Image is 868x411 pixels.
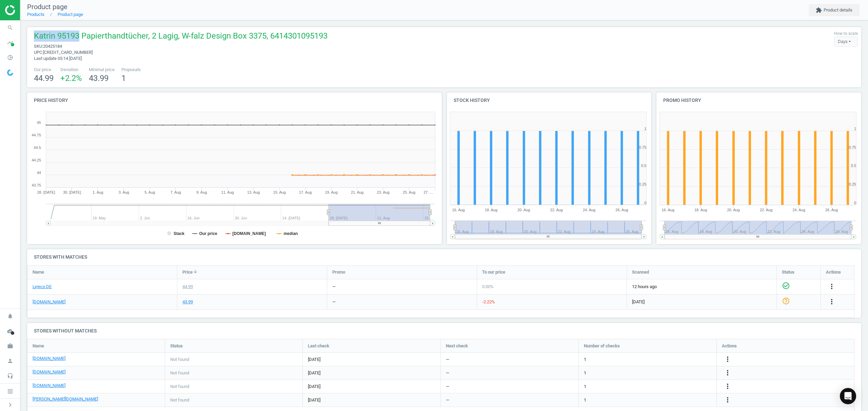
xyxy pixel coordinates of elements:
[93,190,103,194] tspan: 1. Aug
[849,145,856,149] text: 0.75
[193,269,198,274] i: arrow_downward
[4,51,17,64] i: pie_chart_outlined
[727,208,740,212] tspan: 20. Aug
[724,382,732,391] button: more_vert
[550,208,563,212] tspan: 22. Aug
[724,369,732,377] button: more_vert
[182,299,193,305] div: 43.99
[34,56,82,61] span: Last update 05:14 [DATE]
[656,92,861,108] h4: Promo history
[332,269,345,275] span: Promo
[27,249,861,265] h4: Stores with matches
[447,92,652,108] h4: Stock history
[34,67,54,73] span: Our price
[446,384,449,390] span: —
[33,355,65,362] a: [DOMAIN_NAME]
[43,44,62,49] span: 20425184
[4,310,17,323] i: notifications
[182,269,193,275] span: Price
[58,12,83,17] a: Product page
[583,208,595,212] tspan: 24. Aug
[6,401,14,409] i: chevron_right
[351,190,363,194] tspan: 21. Aug
[182,284,193,290] div: 44.99
[33,396,98,402] a: [PERSON_NAME][DOMAIN_NAME]
[308,356,435,363] span: [DATE]
[694,208,707,212] tspan: 18. Aug
[724,369,732,377] i: more_vert
[809,4,860,16] button: extensionProduct details
[644,201,646,205] text: 0
[170,343,183,349] span: Status
[639,182,646,186] text: 0.25
[332,284,336,290] div: —
[308,384,435,390] span: [DATE]
[854,201,856,205] text: 0
[517,208,530,212] tspan: 20. Aug
[446,343,468,349] span: Next check
[825,208,838,212] tspan: 26. Aug
[247,190,260,194] tspan: 13. Aug
[662,208,674,212] tspan: 16. Aug
[584,397,586,403] span: 1
[632,269,649,275] span: Scanned
[27,323,861,339] h4: Stores without matches
[4,369,17,382] i: headset_mic
[782,297,790,305] i: help_outline
[32,133,41,137] text: 44.75
[644,127,646,131] text: 1
[283,231,298,236] tspan: median
[170,397,189,403] span: Not found
[584,356,586,363] span: 1
[34,50,43,55] span: upc :
[121,67,141,73] span: Proposals
[37,121,41,125] text: 45
[308,370,435,376] span: [DATE]
[828,282,836,291] button: more_vert
[170,384,189,390] span: Not found
[33,343,44,349] span: Name
[452,208,465,212] tspan: 16. Aug
[170,370,189,376] span: Not found
[273,190,286,194] tspan: 15. Aug
[4,325,17,338] i: cloud_done
[641,164,646,168] text: 0.5
[403,190,415,194] tspan: 25. Aug
[325,190,337,194] tspan: 19. Aug
[639,145,646,149] text: 0.75
[828,282,836,290] i: more_vert
[7,69,13,76] img: wGWNvw8QSZomAAAAABJRU5ErkJggg==
[826,269,841,275] span: Actions
[724,355,732,363] i: more_vert
[724,355,732,364] button: more_vert
[34,44,43,49] span: sku :
[632,284,771,290] span: 12 hours ago
[27,92,442,108] h4: Price history
[482,284,494,289] span: 0.00 %
[33,299,65,305] a: [DOMAIN_NAME]
[4,36,17,49] i: timeline
[4,340,17,352] i: work
[632,299,771,305] span: [DATE]
[221,190,234,194] tspan: 11. Aug
[816,7,822,13] i: extension
[446,370,449,376] span: —
[840,388,856,404] div: Open Intercom Messenger
[232,231,266,236] tspan: [DOMAIN_NAME]
[34,146,41,150] text: 44.5
[63,190,81,194] tspan: 30. [DATE]
[724,396,732,405] button: more_vert
[27,12,44,17] a: Products
[32,183,41,187] text: 43.75
[170,356,189,363] span: Not found
[308,343,329,349] span: Last check
[33,269,44,275] span: Name
[446,356,449,363] span: —
[299,190,312,194] tspan: 17. Aug
[199,231,217,236] tspan: Our price
[724,382,732,390] i: more_vert
[615,208,628,212] tspan: 26. Aug
[34,73,54,83] span: 44.99
[584,370,586,376] span: 1
[119,190,129,194] tspan: 3. Aug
